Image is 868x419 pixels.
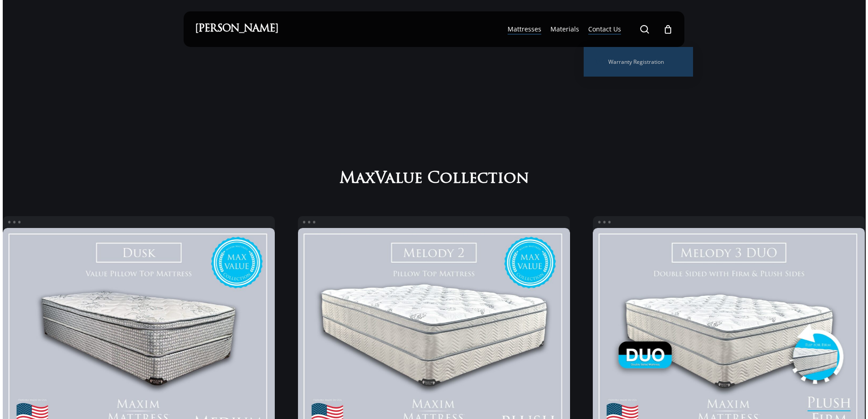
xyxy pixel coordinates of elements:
[550,25,579,34] a: Materials
[335,169,533,189] h2: MaxValue Collection
[588,25,621,34] a: Contact Us
[608,58,664,66] span: Warranty Registration
[508,25,541,34] a: Mattresses
[503,11,673,47] nav: Main Menu
[593,56,684,67] a: Warranty Registration
[195,24,278,34] a: [PERSON_NAME]
[339,170,422,189] span: MaxValue
[663,24,673,34] a: Cart
[427,170,529,189] span: Collection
